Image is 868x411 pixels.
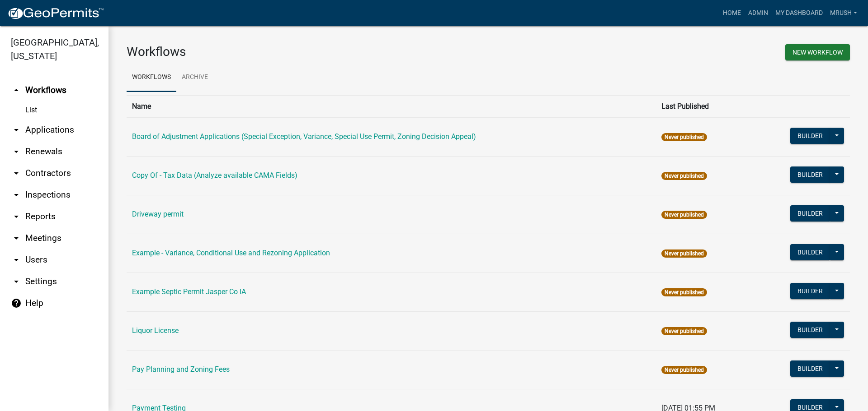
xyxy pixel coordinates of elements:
i: arrow_drop_down [11,125,22,135]
i: arrow_drop_up [11,85,22,96]
button: Builder [790,360,830,377]
a: Liquor License [132,326,179,335]
button: Builder [790,244,830,260]
a: Driveway permit [132,210,184,218]
button: Builder [790,166,830,183]
a: MRush [826,5,861,22]
span: Never published [661,366,707,374]
th: Last Published [656,95,752,117]
i: arrow_drop_down [11,189,22,200]
i: help [11,298,22,309]
a: Example Septic Permit Jasper Co IA [132,287,246,296]
button: Builder [790,128,830,144]
button: Builder [790,283,830,299]
a: Admin [745,5,772,22]
a: My Dashboard [772,5,826,22]
i: arrow_drop_down [11,211,22,222]
i: arrow_drop_down [11,276,22,287]
a: Workflows [127,63,176,92]
a: Archive [176,63,213,92]
i: arrow_drop_down [11,146,22,157]
th: Name [127,95,656,117]
i: arrow_drop_down [11,233,22,244]
i: arrow_drop_down [11,254,22,265]
span: Never published [661,133,707,141]
a: Copy Of - Tax Data (Analyze available CAMA Fields) [132,171,297,180]
button: Builder [790,322,830,338]
button: New Workflow [785,44,850,60]
span: Never published [661,211,707,219]
a: Board of Adjustment Applications (Special Exception, Variance, Special Use Permit, Zoning Decisio... [132,132,476,141]
span: Never published [661,249,707,258]
h3: Workflows [127,44,481,60]
button: Builder [790,205,830,222]
span: Never published [661,172,707,180]
a: Example - Variance, Conditional Use and Rezoning Application [132,249,330,257]
span: Never published [661,288,707,296]
span: Never published [661,327,707,335]
i: arrow_drop_down [11,168,22,179]
a: Pay Planning and Zoning Fees [132,365,230,374]
a: Home [719,5,745,22]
